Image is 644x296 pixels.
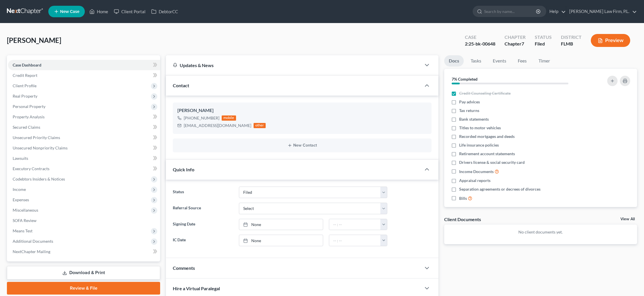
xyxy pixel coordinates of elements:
[459,108,479,113] span: Tax returns
[8,143,160,153] a: Unsecured Nonpriority Claims
[459,99,480,105] span: Pay advices
[60,10,79,14] span: New Case
[13,94,37,98] span: Real Property
[184,115,219,121] div: [PHONE_NUMBER]
[329,235,381,246] input: -- : --
[444,216,481,222] div: Client Documents
[13,83,37,88] span: Client Profile
[13,197,29,202] span: Expenses
[7,266,160,280] a: Download & Print
[591,34,630,47] button: Preview
[13,135,60,140] span: Unsecured Priority Claims
[13,249,50,254] span: NextChapter Mailing
[239,219,323,230] a: None
[547,6,566,17] a: Help
[459,116,489,122] span: Bank statements
[465,41,495,47] div: 2:25-bk-00648
[8,215,160,226] a: SOFA Review
[8,132,160,143] a: Unsecured Priority Claims
[173,83,189,88] span: Contact
[13,239,53,244] span: Additional Documents
[8,122,160,132] a: Secured Claims
[177,143,427,148] button: New Contact
[177,107,427,114] div: [PERSON_NAME]
[505,41,526,47] div: Chapter
[13,114,45,119] span: Property Analysis
[452,77,478,81] strong: 7% Completed
[13,208,38,212] span: Miscellaneous
[513,55,532,67] a: Fees
[459,151,515,157] span: Retirement account statements
[222,115,236,121] div: mobile
[535,41,552,47] div: Filed
[459,142,499,148] span: Life insurance policies
[8,153,160,164] a: Lawsuits
[173,62,414,68] div: Updates & News
[459,178,490,183] span: Appraisal reports
[484,6,537,17] input: Search by name...
[87,6,111,17] a: Home
[522,41,524,46] span: 7
[466,55,486,67] a: Tasks
[13,228,32,233] span: Means Test
[13,73,37,78] span: Credit Report
[239,235,323,246] a: None
[170,203,236,214] label: Referral Source
[329,219,381,230] input: -- : --
[173,167,194,172] span: Quick Info
[13,125,40,130] span: Secured Claims
[8,112,160,122] a: Property Analysis
[620,217,635,221] a: View All
[13,177,65,181] span: Codebtors Insiders & Notices
[13,145,68,150] span: Unsecured Nonpriority Claims
[7,282,160,295] a: Review & File
[566,6,637,17] a: [PERSON_NAME] Law Firm, P.L.
[170,219,236,230] label: Signing Date
[459,134,515,139] span: Recorded mortgages and deeds
[170,235,236,246] label: IC Date
[148,6,181,17] a: DebtorCC
[254,123,266,128] div: other
[111,6,148,17] a: Client Portal
[170,187,236,198] label: Status
[459,186,540,192] span: Separation agreements or decrees of divorces
[13,62,41,67] span: Case Dashboard
[459,160,525,165] span: Drivers license & social security card
[459,169,494,174] span: Income Documents
[13,166,49,171] span: Executory Contracts
[8,164,160,174] a: Executory Contracts
[505,34,526,41] div: Chapter
[173,286,220,291] span: Hire a Virtual Paralegal
[534,55,555,67] a: Timer
[459,196,467,201] span: Bills
[488,55,511,67] a: Events
[459,90,511,96] span: Credit Counseling Certificate
[8,246,160,257] a: NextChapter Mailing
[8,70,160,81] a: Credit Report
[535,34,552,41] div: Status
[7,36,61,44] span: [PERSON_NAME]
[561,41,582,47] div: FLMB
[444,55,464,67] a: Docs
[465,34,495,41] div: Case
[13,104,45,109] span: Personal Property
[13,187,26,192] span: Income
[173,265,195,271] span: Comments
[8,60,160,70] a: Case Dashboard
[449,229,632,235] p: No client documents yet.
[459,125,501,131] span: Titles to motor vehicles
[13,156,28,161] span: Lawsuits
[184,123,251,128] div: [EMAIL_ADDRESS][DOMAIN_NAME]
[561,34,582,41] div: District
[13,218,37,223] span: SOFA Review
